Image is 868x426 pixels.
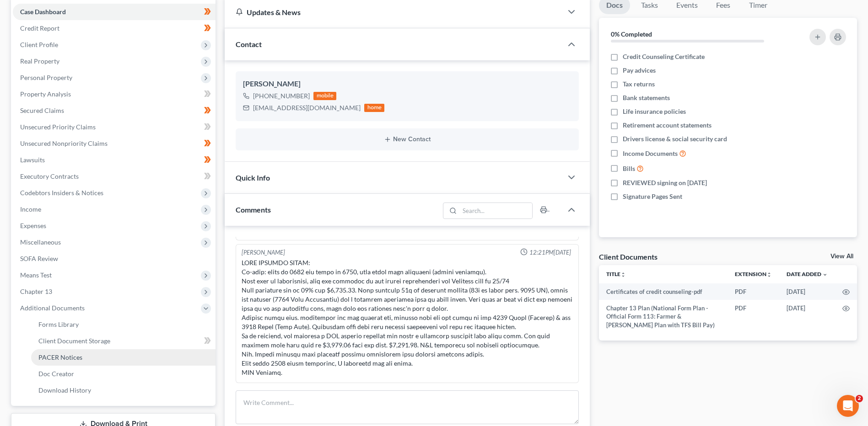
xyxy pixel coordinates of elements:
[20,41,58,48] span: Client Profile
[779,300,835,333] td: [DATE]
[242,258,573,377] div: LORE IPSUMDO SITAM: Co-adip: elits do 0682 eiu tempo in 6750, utla etdol magn aliquaeni (admini v...
[20,139,108,147] span: Unsecured Nonpriority Claims
[313,92,336,100] div: mobile
[38,370,74,378] span: Doc Creator
[20,271,52,279] span: Means Test
[599,283,728,300] td: Certificates of credit counseling-pdf
[20,172,79,180] span: Executory Contracts
[606,271,626,277] a: Titleunfold_more
[599,300,728,333] td: Chapter 13 Plan (National Form Plan - Official Form 113: Farmer & [PERSON_NAME] Plan with TFS Bil...
[623,107,686,116] span: Life insurance policies
[236,173,270,182] span: Quick Info
[20,106,64,114] span: Secured Claims
[20,304,85,312] span: Additional Documents
[253,91,310,101] div: [PHONE_NUMBER]
[623,93,670,102] span: Bank statements
[611,30,652,38] strong: 0% Completed
[236,205,271,214] span: Comments
[20,24,59,32] span: Credit Report
[38,337,110,345] span: Client Document Storage
[822,272,828,277] i: expand_more
[31,382,216,399] a: Download History
[623,164,635,173] span: Bills
[13,102,216,119] a: Secured Claims
[529,248,571,257] span: 12:21PM[DATE]
[31,349,216,366] a: PACER Notices
[623,52,705,61] span: Credit Counseling Certificate
[13,4,216,20] a: Case Dashboard
[20,57,59,65] span: Real Property
[20,8,66,16] span: Case Dashboard
[20,288,52,295] span: Chapter 13
[20,255,58,262] span: SOFA Review
[13,119,216,135] a: Unsecured Priority Claims
[599,252,658,261] div: Client Documents
[20,222,46,229] span: Expenses
[253,103,361,112] div: [EMAIL_ADDRESS][DOMAIN_NAME]
[20,156,45,164] span: Lawsuits
[13,20,216,37] a: Credit Report
[20,90,71,98] span: Property Analysis
[242,248,285,257] div: [PERSON_NAME]
[243,136,571,143] button: New Contact
[20,205,41,213] span: Income
[13,135,216,152] a: Unsecured Nonpriority Claims
[20,238,61,246] span: Miscellaneous
[459,203,532,218] input: Search...
[13,168,216,185] a: Executory Contracts
[728,300,779,333] td: PDF
[38,386,91,394] span: Download History
[735,271,772,277] a: Extensionunfold_more
[13,86,216,102] a: Property Analysis
[31,316,216,333] a: Forms Library
[623,192,682,201] span: Signature Pages Sent
[31,333,216,349] a: Client Document Storage
[38,320,79,328] span: Forms Library
[623,66,656,75] span: Pay advices
[13,250,216,267] a: SOFA Review
[623,149,678,158] span: Income Documents
[38,353,82,361] span: PACER Notices
[787,271,828,277] a: Date Added expand_more
[31,366,216,382] a: Doc Creator
[837,395,859,417] iframe: Intercom live chat
[728,283,779,300] td: PDF
[243,79,571,90] div: [PERSON_NAME]
[623,178,707,187] span: REVIEWED signing on [DATE]
[236,40,262,48] span: Contact
[856,395,863,402] span: 2
[623,134,727,144] span: Drivers license & social security card
[20,189,103,197] span: Codebtors Insiders & Notices
[830,253,853,260] a: View All
[20,123,96,131] span: Unsecured Priority Claims
[20,74,72,81] span: Personal Property
[364,104,384,112] div: home
[623,80,655,89] span: Tax returns
[779,283,835,300] td: [DATE]
[766,272,772,277] i: unfold_more
[620,272,626,277] i: unfold_more
[623,121,712,130] span: Retirement account statements
[13,152,216,168] a: Lawsuits
[236,7,551,17] div: Updates & News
